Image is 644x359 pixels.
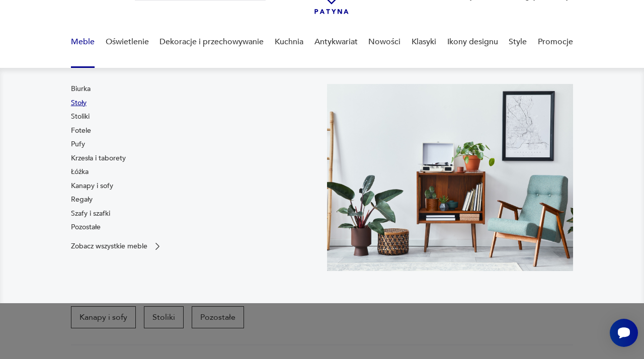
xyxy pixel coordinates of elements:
img: 969d9116629659dbb0bd4e745da535dc.jpg [327,84,573,271]
a: Antykwariat [314,23,358,61]
a: Pufy [71,139,85,149]
a: Ikony designu [447,23,498,61]
p: Zobacz wszystkie meble [71,243,147,249]
a: Regały [71,195,93,205]
a: Stoliki [71,112,90,122]
a: Klasyki [412,23,436,61]
a: Oświetlenie [106,23,149,61]
a: Style [509,23,527,61]
a: Stoły [71,98,87,108]
a: Pozostałe [71,222,101,232]
a: Zobacz wszystkie meble [71,241,163,251]
a: Nowości [368,23,400,61]
iframe: Smartsupp widget button [610,319,638,347]
a: Fotele [71,126,91,136]
a: Dekoracje i przechowywanie [159,23,264,61]
a: Meble [71,23,95,61]
a: Promocje [538,23,573,61]
a: Krzesła i taborety [71,153,126,163]
a: Łóżka [71,167,89,177]
a: Biurka [71,84,91,94]
a: Kanapy i sofy [71,181,113,191]
a: Szafy i szafki [71,209,110,219]
a: Kuchnia [275,23,303,61]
